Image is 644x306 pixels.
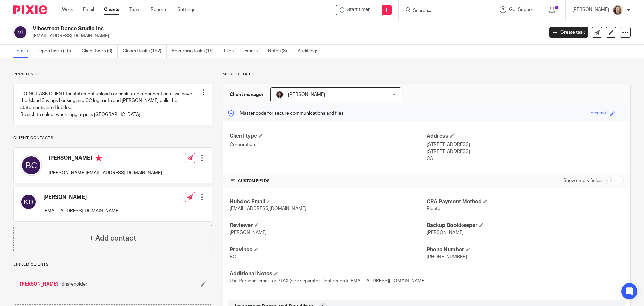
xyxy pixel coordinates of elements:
[49,170,162,176] p: [PERSON_NAME][EMAIL_ADDRESS][DOMAIN_NAME]
[172,45,219,58] a: Recurring tasks (16)
[129,6,141,13] a: Team
[13,135,212,141] p: Client contacts
[82,45,118,58] a: Client tasks (0)
[347,6,370,13] span: Start timer
[13,262,212,267] p: Linked clients
[20,281,58,288] a: [PERSON_NAME]
[276,91,284,99] img: Lili%20square.jpg
[298,45,323,58] a: Audit logs
[230,198,427,205] h4: Hubdoc Email
[230,133,427,140] h4: Client type
[61,281,87,288] span: Shareholder
[230,230,267,235] span: [PERSON_NAME]
[563,177,602,184] label: Show empty fields
[230,246,427,253] h4: Province
[427,148,624,155] p: [STREET_ADDRESS]
[427,246,624,253] h4: Phone Number
[612,5,623,15] img: IMG_7896.JPG
[123,45,167,58] a: Closed tasks (152)
[62,6,73,13] a: Work
[38,45,76,58] a: Open tasks (16)
[230,270,427,277] h4: Additional Notes
[104,6,119,13] a: Clients
[230,222,427,229] h4: Reviewer
[230,141,427,148] p: Corporation
[509,7,535,12] span: Get Support
[83,6,94,13] a: Email
[427,155,624,162] p: CA
[95,155,102,161] i: Primary
[591,110,607,117] div: deximal
[228,110,344,117] p: Master code for secure communications and files
[151,6,167,13] a: Reports
[230,178,427,184] h4: CUSTOM FIELDS
[572,6,609,13] p: [PERSON_NAME]
[427,255,467,259] span: [PHONE_NUMBER]
[89,233,136,244] h4: + Add contact
[244,45,263,58] a: Emails
[177,6,195,13] a: Settings
[20,194,37,210] img: svg%3E
[13,45,33,58] a: Details
[427,222,624,229] h4: Backup Bookkeeper
[412,8,473,14] input: Search
[20,155,42,176] img: svg%3E
[43,194,120,201] h4: [PERSON_NAME]
[268,45,292,58] a: Notes (8)
[288,92,325,97] span: [PERSON_NAME]
[49,155,162,163] h4: [PERSON_NAME]
[13,25,28,39] img: svg%3E
[33,33,539,39] p: [EMAIL_ADDRESS][DOMAIN_NAME]
[427,133,624,140] h4: Address
[224,45,239,58] a: Files
[13,5,47,14] img: Pixie
[43,208,120,214] p: [EMAIL_ADDRESS][DOMAIN_NAME]
[230,255,236,259] span: BC
[230,91,264,98] h3: Client manager
[13,72,212,77] p: Pinned note
[427,198,624,205] h4: CRA Payment Method
[230,279,426,283] span: Use Personal email for PTAX (see separate Client record) [EMAIL_ADDRESS][DOMAIN_NAME]
[223,72,631,77] p: More details
[549,27,588,38] a: Create task
[33,25,438,32] h2: Vibestreet Dance Studio Inc.
[427,230,464,235] span: [PERSON_NAME]
[427,206,440,211] span: Plooto
[336,5,373,15] div: Vibestreet Dance Studio Inc.
[427,141,624,148] p: [STREET_ADDRESS]
[230,206,306,211] span: [EMAIL_ADDRESS][DOMAIN_NAME]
